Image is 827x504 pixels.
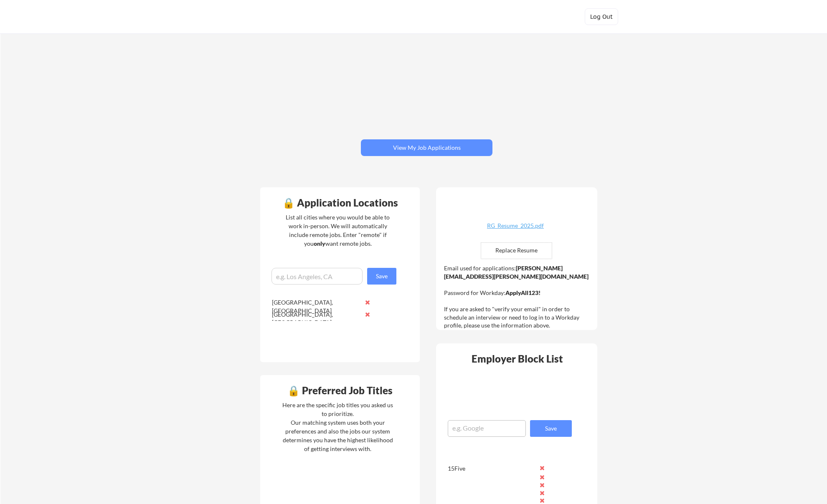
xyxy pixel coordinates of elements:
div: 🔒 Application Locations [262,198,418,208]
strong: [PERSON_NAME][EMAIL_ADDRESS][PERSON_NAME][DOMAIN_NAME] [444,265,589,280]
div: 15Five [448,464,536,473]
div: [GEOGRAPHIC_DATA], [GEOGRAPHIC_DATA] [272,310,360,327]
div: RG_Resume_2025.pdf [466,223,565,229]
button: Save [367,268,396,285]
input: e.g. Los Angeles, CA [271,268,363,285]
div: 🔒 Preferred Job Titles [262,386,418,396]
div: Email used for applications: Password for Workday: If you are asked to "verify your email" in ord... [444,264,591,330]
div: Employer Block List [439,354,595,364]
button: Log Out [585,8,618,25]
div: Here are the specific job titles you asked us to prioritize. Our matching system uses both your p... [280,401,395,453]
strong: ApplyAll123! [505,289,540,296]
button: Save [530,420,572,437]
div: List all cities where you would be able to work in-person. We will automatically include remote j... [280,213,395,248]
div: [GEOGRAPHIC_DATA], [GEOGRAPHIC_DATA] [272,298,360,315]
strong: only [314,240,325,247]
a: RG_Resume_2025.pdf [466,223,565,236]
button: View My Job Applications [361,139,492,156]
